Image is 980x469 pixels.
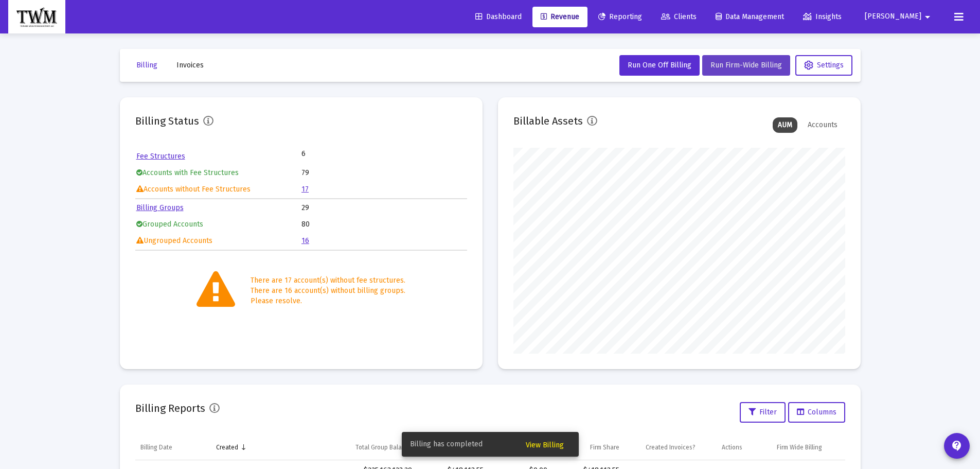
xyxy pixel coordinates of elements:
[795,55,852,76] button: Settings
[16,7,58,27] img: Dashboard
[702,55,790,76] button: Run Firm-Wide Billing
[325,435,417,460] td: Column Total Group Balance
[136,61,157,70] span: Billing
[921,7,934,27] mat-icon: arrow_drop_down
[135,435,211,460] td: Column Billing Date
[168,55,212,76] button: Invoices
[211,435,325,460] td: Column Created
[301,165,466,181] td: 79
[777,443,822,451] div: Firm Wide Billing
[410,439,483,449] span: Billing has completed
[136,203,184,212] a: Billing Groups
[803,117,843,133] div: Accounts
[140,443,172,451] div: Billing Date
[301,217,466,232] td: 80
[716,12,784,21] span: Data Management
[653,7,705,27] a: Clients
[251,296,405,306] div: Please resolve.
[251,286,405,296] div: There are 16 account(s) without billing groups.
[619,55,700,76] button: Run One Off Billing
[788,402,845,423] button: Columns
[803,12,842,21] span: Insights
[136,165,301,181] td: Accounts with Fee Structures
[251,275,405,286] div: There are 17 account(s) without fee structures.
[136,217,301,232] td: Grouped Accounts
[467,7,530,27] a: Dashboard
[301,200,466,216] td: 29
[740,402,786,423] button: Filter
[773,117,797,133] div: AUM
[646,443,696,451] div: Created Invoices?
[355,443,412,451] div: Total Group Balance
[518,435,572,454] button: View Billing
[710,61,782,70] span: Run Firm-Wide Billing
[625,435,717,460] td: Column Created Invoices?
[852,6,946,27] button: [PERSON_NAME]
[301,185,309,194] a: 17
[598,12,642,21] span: Reporting
[136,152,185,161] a: Fee Structures
[795,7,850,27] a: Insights
[628,61,691,70] span: Run One Off Billing
[475,12,522,21] span: Dashboard
[532,7,587,27] a: Revenue
[135,113,199,129] h2: Billing Status
[749,408,777,416] span: Filter
[661,12,697,21] span: Clients
[865,12,921,21] span: [PERSON_NAME]
[513,113,583,129] h2: Billable Assets
[301,236,309,245] a: 16
[128,55,166,76] button: Billing
[526,441,564,449] span: View Billing
[754,435,845,460] td: Column Firm Wide Billing
[797,408,836,416] span: Columns
[951,440,963,452] mat-icon: contact_support
[135,400,205,416] h2: Billing Reports
[541,12,579,21] span: Revenue
[136,233,301,249] td: Ungrouped Accounts
[176,61,204,70] span: Invoices
[301,149,384,159] td: 6
[590,443,619,451] div: Firm Share
[590,7,650,27] a: Reporting
[136,182,301,197] td: Accounts without Fee Structures
[707,7,792,27] a: Data Management
[717,435,754,460] td: Column Actions
[804,61,844,70] span: Settings
[722,443,742,451] div: Actions
[216,443,238,451] div: Created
